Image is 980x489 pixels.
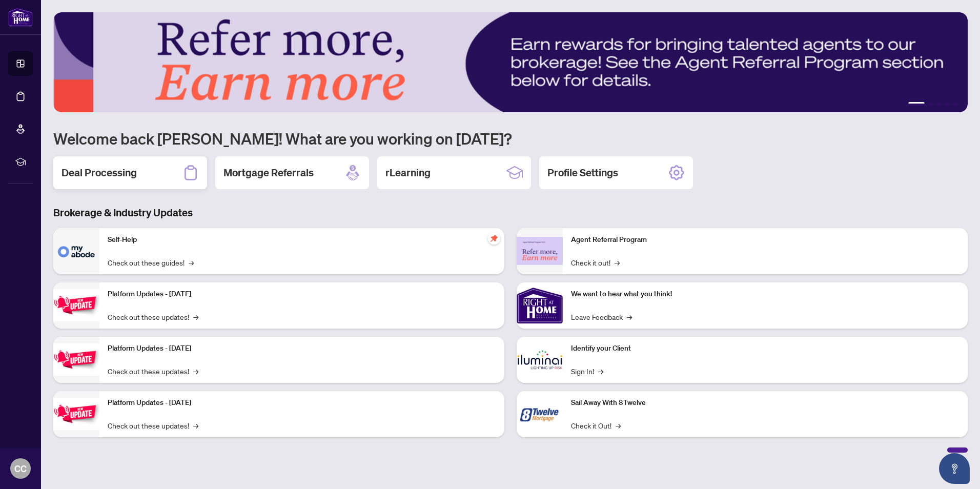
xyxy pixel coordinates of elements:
p: Platform Updates - [DATE] [108,343,496,354]
p: Sail Away With 8Twelve [571,397,959,409]
img: Identify your Client [517,337,563,383]
img: Slide 0 [53,12,968,112]
span: → [627,311,632,322]
span: → [615,257,620,268]
h3: Brokerage & Industry Updates [53,206,968,220]
button: Open asap [939,453,970,484]
span: pushpin [488,232,500,244]
img: logo [8,8,33,27]
img: Platform Updates - July 21, 2025 [53,289,99,321]
img: Agent Referral Program [517,237,563,265]
button: 2 [929,102,933,106]
a: Check out these updates!→ [108,420,198,431]
span: CC [14,461,27,476]
img: Sail Away With 8Twelve [517,391,563,437]
h2: Deal Processing [62,166,137,180]
button: 1 [908,102,925,106]
span: → [189,257,194,268]
p: Platform Updates - [DATE] [108,397,496,409]
span: → [193,311,198,322]
a: Check it Out!→ [571,420,621,431]
p: Self-Help [108,234,496,246]
a: Check out these guides!→ [108,257,194,268]
h2: Profile Settings [547,166,618,180]
span: → [598,365,603,377]
p: Platform Updates - [DATE] [108,289,496,300]
img: Platform Updates - July 8, 2025 [53,343,99,376]
p: Identify your Client [571,343,959,354]
h2: rLearning [385,166,431,180]
a: Check out these updates!→ [108,365,198,377]
h1: Welcome back [PERSON_NAME]! What are you working on [DATE]? [53,129,968,148]
img: Self-Help [53,228,99,274]
img: We want to hear what you think! [517,282,563,329]
button: 5 [953,102,957,106]
span: → [616,420,621,431]
a: Sign In!→ [571,365,603,377]
a: Leave Feedback→ [571,311,632,322]
span: → [193,365,198,377]
p: Agent Referral Program [571,234,959,246]
a: Check it out!→ [571,257,620,268]
img: Platform Updates - June 23, 2025 [53,398,99,430]
p: We want to hear what you think! [571,289,959,300]
span: → [193,420,198,431]
a: Check out these updates!→ [108,311,198,322]
button: 3 [937,102,941,106]
h2: Mortgage Referrals [223,166,314,180]
button: 4 [945,102,949,106]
